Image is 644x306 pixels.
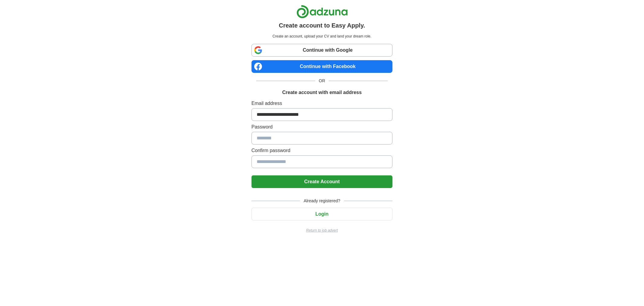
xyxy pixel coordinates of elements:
button: Create Account [252,175,392,188]
label: Email address [252,100,392,107]
span: OR [315,78,329,84]
span: Already registered? [300,198,344,204]
label: Password [252,123,392,131]
a: Continue with Facebook [252,60,392,73]
button: Login [252,208,392,220]
h1: Create account to Easy Apply. [279,21,365,30]
a: Login [252,211,392,216]
a: Continue with Google [252,44,392,57]
p: Create an account, upload your CV and land your dream role. [253,34,391,39]
a: Return to job advert [252,228,392,233]
label: Confirm password [252,147,392,154]
img: Adzuna logo [296,5,348,18]
h1: Create account with email address [282,89,362,96]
